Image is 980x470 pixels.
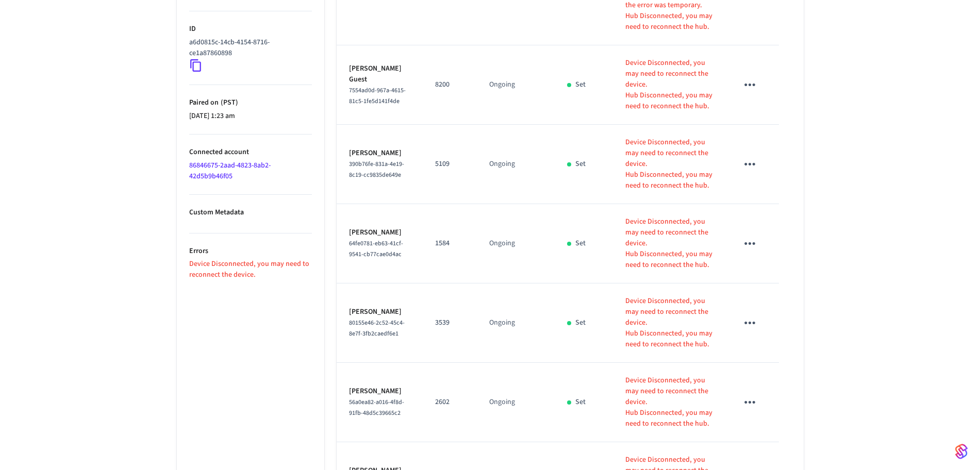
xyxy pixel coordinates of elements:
[189,37,308,59] p: a6d0815c-14cb-4154-8716-ce1a87860898
[349,386,410,397] p: [PERSON_NAME]
[625,408,713,429] p: Hub Disconnected, you may need to reconnect the hub.
[435,79,464,90] p: 8200
[955,443,968,460] img: SeamLogoGradient.69752ec5.svg
[477,283,555,363] td: Ongoing
[625,296,713,328] p: Device Disconnected, you may need to reconnect the device.
[189,111,312,122] p: [DATE] 1:23 am
[435,317,464,328] p: 3539
[349,239,403,259] span: 64fe0781-eb63-41cf-9541-cb77cae0d4ac
[575,79,586,90] p: Set
[477,45,555,125] td: Ongoing
[349,398,404,417] span: 56a0ea82-a016-4f8d-91fb-48d5c39665c2
[575,317,586,328] p: Set
[625,216,713,249] p: Device Disconnected, you may need to reconnect the device.
[625,11,713,32] p: Hub Disconnected, you may need to reconnect the hub.
[575,159,586,170] p: Set
[575,238,586,249] p: Set
[349,318,405,338] span: 80155e46-2c52-45c4-8e7f-3fb2caedf6e1
[349,307,410,317] p: [PERSON_NAME]
[435,238,464,249] p: 1584
[625,90,713,112] p: Hub Disconnected, you may need to reconnect the hub.
[349,86,406,106] span: 7554ad0d-967a-4615-81c5-1fe5d141f4de
[435,397,464,408] p: 2602
[349,148,410,159] p: [PERSON_NAME]
[477,363,555,442] td: Ongoing
[189,24,312,35] p: ID
[189,160,271,181] a: 86846675-2aad-4823-8ab2-42d5b9b46f05
[575,397,586,408] p: Set
[349,160,404,179] span: 390b76fe-831a-4e19-8c19-cc9835de649e
[625,328,713,350] p: Hub Disconnected, you may need to reconnect the hub.
[625,170,713,191] p: Hub Disconnected, you may need to reconnect the hub.
[189,147,312,158] p: Connected account
[189,259,312,280] p: Device Disconnected, you may need to reconnect the device.
[625,249,713,271] p: Hub Disconnected, you may need to reconnect the hub.
[477,204,555,283] td: Ongoing
[435,159,464,170] p: 5109
[189,207,312,218] p: Custom Metadata
[189,97,312,108] p: Paired on
[625,137,713,170] p: Device Disconnected, you may need to reconnect the device.
[625,375,713,408] p: Device Disconnected, you may need to reconnect the device.
[219,97,238,108] span: ( PST )
[349,63,410,85] p: [PERSON_NAME] Guest
[189,246,312,257] p: Errors
[477,125,555,204] td: Ongoing
[349,227,410,238] p: [PERSON_NAME]
[625,58,713,90] p: Device Disconnected, you may need to reconnect the device.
